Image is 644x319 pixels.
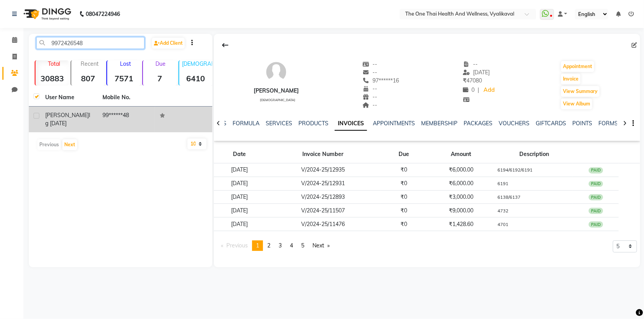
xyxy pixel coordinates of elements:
button: Appointment [561,61,594,72]
span: -- [363,93,378,100]
td: ₹0 [381,177,427,190]
span: 0 [463,86,475,93]
img: logo [20,3,73,25]
span: 3 [279,242,282,249]
a: Add Client [152,38,185,49]
span: 47080 [463,77,482,84]
button: View Summary [561,86,600,97]
th: Amount [427,145,495,163]
th: Description [495,145,573,163]
a: POINTS [573,120,593,127]
a: VOUCHERS [499,120,530,127]
td: ₹6,000.00 [427,163,495,177]
p: Lost [110,60,141,67]
p: Due [145,60,176,67]
td: ₹3,000.00 [427,190,495,204]
a: PRODUCTS [298,120,328,127]
span: -- [363,85,378,92]
strong: 30883 [35,74,69,83]
span: -- [363,61,378,68]
a: MEMBERSHIP [422,120,458,127]
a: SERVICES [266,120,292,127]
small: 6191 [498,181,509,186]
div: PAID [589,221,603,228]
p: Recent [74,60,105,67]
span: -- [363,69,378,76]
strong: 807 [71,74,105,83]
span: Previous [226,242,248,249]
span: [DATE] [463,69,490,76]
th: Due [381,145,427,163]
span: 4 [290,242,293,249]
b: 08047224946 [86,3,120,25]
small: 6138/6137 [498,195,521,200]
td: V/2024-25/12893 [265,190,381,204]
td: ₹0 [381,217,427,231]
td: ₹0 [381,204,427,217]
a: INVOICES [335,117,367,131]
td: [DATE] [214,163,265,177]
span: [PERSON_NAME] [45,112,89,119]
p: Total [39,60,69,67]
a: APPOINTMENTS [373,120,415,127]
small: 6194/6192/6191 [498,167,533,173]
td: ₹9,000.00 [427,204,495,217]
input: Search by Name/Mobile/Email/Code [36,37,145,49]
td: [DATE] [214,204,265,217]
a: FORMS [599,120,618,127]
div: PAID [589,194,603,200]
nav: Pagination [217,240,334,251]
span: 2 [267,242,270,249]
td: ₹1,428.60 [427,217,495,231]
div: PAID [589,167,603,174]
a: Next [309,240,333,251]
a: GIFTCARDS [536,120,566,127]
strong: 7571 [107,74,141,83]
a: Add [482,85,496,96]
button: Invoice [561,74,580,84]
td: [DATE] [214,177,265,190]
div: Back to Client [217,38,233,53]
button: Next [62,139,77,150]
span: -- [463,61,478,68]
a: PACKAGES [464,120,493,127]
td: V/2024-25/12931 [265,177,381,190]
span: -- [363,102,378,109]
td: V/2024-25/12935 [265,163,381,177]
td: ₹6,000.00 [427,177,495,190]
th: Date [214,145,265,163]
img: avatar [265,60,288,84]
th: User Name [41,89,98,107]
div: [PERSON_NAME] [254,87,299,95]
span: | [478,86,479,94]
strong: 7 [143,74,176,83]
a: FORMULA [233,120,259,127]
small: 4701 [498,222,509,227]
small: 4732 [498,208,509,214]
th: Invoice Number [265,145,381,163]
div: PAID [589,208,603,214]
button: View Album [561,98,592,109]
span: 1 [256,242,259,249]
td: [DATE] [214,190,265,204]
span: [DEMOGRAPHIC_DATA] [260,98,295,102]
td: V/2024-25/11476 [265,217,381,231]
td: V/2024-25/11507 [265,204,381,217]
td: ₹0 [381,190,427,204]
th: Mobile No. [98,89,155,107]
td: [DATE] [214,217,265,231]
span: 5 [301,242,304,249]
p: [DEMOGRAPHIC_DATA] [182,60,213,67]
div: PAID [589,181,603,187]
span: ₹ [463,77,466,84]
strong: 6410 [179,74,213,83]
td: ₹0 [381,163,427,177]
